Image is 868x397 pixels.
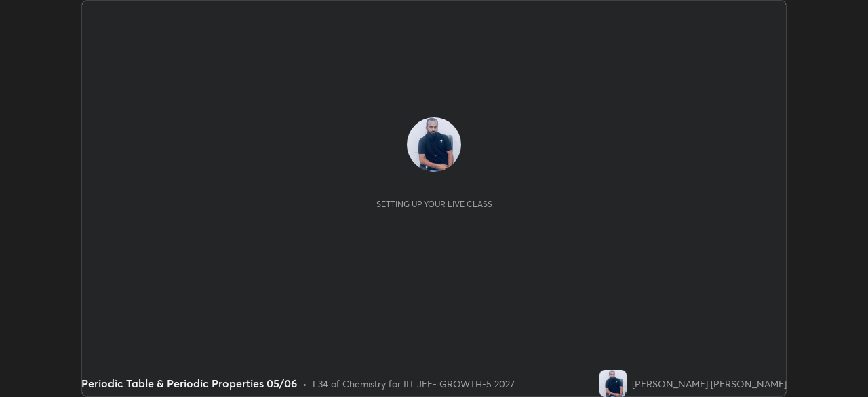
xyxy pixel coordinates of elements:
div: [PERSON_NAME] [PERSON_NAME] [632,377,787,391]
div: L34 of Chemistry for IIT JEE- GROWTH-5 2027 [313,377,515,391]
div: • [302,377,307,391]
div: Periodic Table & Periodic Properties 05/06 [81,375,297,392]
img: 97712866bd6d4418aeba2b5c5a56a52d.jpg [599,370,627,397]
img: 97712866bd6d4418aeba2b5c5a56a52d.jpg [407,117,461,172]
div: Setting up your live class [376,199,492,209]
